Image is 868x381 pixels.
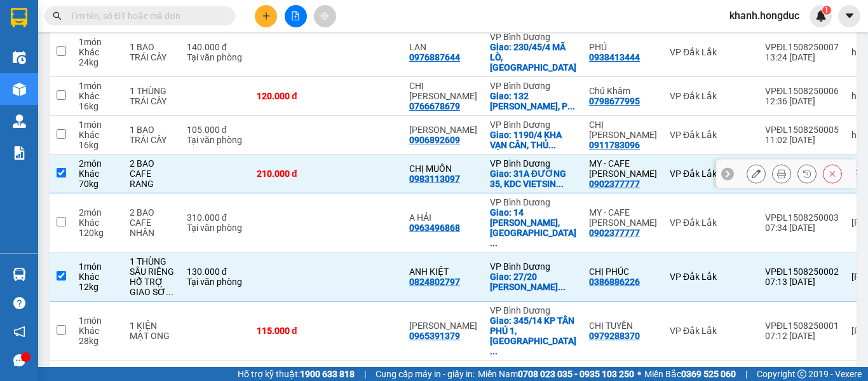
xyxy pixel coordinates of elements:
[53,11,62,20] span: search
[187,267,244,277] div: 130.000 đ
[257,326,320,336] div: 115.000 đ
[79,120,117,130] div: 1 món
[262,11,271,20] span: plus
[490,91,576,111] div: Giao: 132 LÊ THÁNH TÔN, P BẾN NGHÉ, Q 1, HCM
[490,158,576,169] div: VP Bình Dương
[409,101,460,111] div: 0766678679
[719,8,810,24] span: khanh.hongduc
[79,140,117,150] div: 16 kg
[797,370,806,378] span: copyright
[13,114,26,128] img: warehouse-icon
[409,212,477,223] div: A HẢI
[79,57,117,67] div: 24 kg
[187,223,244,233] div: Tại văn phòng
[589,207,657,228] div: MY - CAFE CAO NGUYÊN
[79,169,117,179] div: Khác
[79,272,117,282] div: Khác
[490,42,576,73] div: Giao: 230/45/4 MÃ LÒ,BÌNH TRỊ ĐÔNG
[13,51,26,64] img: warehouse-icon
[13,326,25,338] span: notification
[558,282,566,292] span: ...
[747,164,766,183] div: Sửa đơn hàng
[815,10,827,22] img: icon-new-feature
[187,212,244,223] div: 310.000 đ
[490,130,576,150] div: Giao: 1190/4 KHA VẠN CÂN, THỦ ĐỨC,HCM
[589,179,640,189] div: 0902377777
[822,6,831,15] sup: 1
[320,11,329,20] span: aim
[409,223,460,233] div: 0963496868
[490,305,576,315] div: VP Bình Dương
[70,9,220,23] input: Tìm tên, số ĐT hoặc mã đơn
[490,261,576,272] div: VP Bình Dương
[589,331,640,341] div: 0979288370
[130,207,174,238] div: 2 BAO CAFE NHÂN
[490,346,498,356] span: ...
[765,267,839,277] div: VPĐL1508250002
[79,218,117,228] div: Khác
[79,158,117,169] div: 2 món
[300,369,355,379] strong: 1900 633 818
[490,197,576,207] div: VP Bình Dương
[79,81,117,91] div: 1 món
[765,135,839,145] div: 11:02 [DATE]
[670,169,752,179] div: VP Đắk Lắk
[490,120,576,130] div: VP Bình Dương
[13,268,26,281] img: warehouse-icon
[490,32,576,42] div: VP Bình Dương
[79,282,117,292] div: 12 kg
[409,267,477,277] div: ANH KIỆT
[130,277,174,297] div: HỖ TRỢ GIAO SỚM GIÚP KHÁCH
[285,5,307,27] button: file-add
[637,371,641,377] span: ⚪️
[765,96,839,106] div: 12:36 [DATE]
[79,37,117,47] div: 1 món
[376,367,475,381] span: Cung cấp máy in - giấy in:
[518,369,634,379] strong: 0708 023 035 - 0935 103 250
[79,179,117,189] div: 70 kg
[589,52,640,62] div: 0938413444
[548,140,556,150] span: ...
[364,367,366,381] span: |
[589,96,640,106] div: 0798677995
[257,169,320,179] div: 210.000 đ
[187,125,244,135] div: 105.000 đ
[409,321,477,331] div: ANH QUANG
[765,42,839,52] div: VPĐL1508250007
[670,47,752,57] div: VP Đắk Lắk
[765,223,839,233] div: 07:34 [DATE]
[409,174,460,184] div: 0983113097
[745,367,747,381] span: |
[670,91,752,101] div: VP Đắk Lắk
[79,336,117,346] div: 28 kg
[765,212,839,223] div: VPĐL1508250003
[765,125,839,135] div: VPĐL1508250005
[670,272,752,282] div: VP Đắk Lắk
[478,367,634,381] span: Miền Nam
[490,207,576,248] div: Giao: 14 TRẦN PHÚ, QUẢNG PHÁT, QUẢNG TIẾN, TRẢNG BOM
[589,42,657,52] div: PHÚ
[409,42,477,52] div: LAN
[838,5,860,27] button: caret-down
[409,81,477,101] div: CHỊ NGÂN
[490,272,576,292] div: Giao: 27/20 NGUYỄN THỊ THẬP, P.TÂN PHÚ, Q.7
[79,326,117,336] div: Khác
[589,158,657,179] div: MY - CAFE CAO NGUYÊN
[556,179,564,189] span: ...
[314,5,336,27] button: aim
[79,228,117,238] div: 120 kg
[13,83,26,96] img: warehouse-icon
[589,321,657,331] div: CHỊ TUYỀN
[765,52,839,62] div: 13:24 [DATE]
[409,277,460,287] div: 0824802797
[13,146,26,160] img: solution-icon
[130,256,174,277] div: 1 THÙNG SẦU RIÊNG
[187,42,244,52] div: 140.000 đ
[589,228,640,238] div: 0902377777
[79,261,117,272] div: 1 món
[79,47,117,57] div: Khác
[670,218,752,228] div: VP Đắk Lắk
[238,367,355,381] span: Hỗ trợ kỹ thuật:
[490,238,498,248] span: ...
[79,101,117,111] div: 16 kg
